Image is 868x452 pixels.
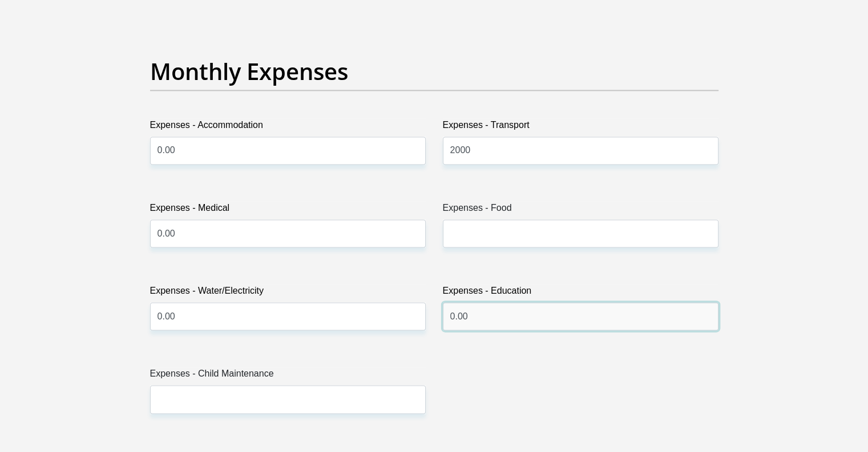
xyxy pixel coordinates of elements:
input: Expenses - Transport [443,137,718,165]
label: Expenses - Child Maintenance [150,367,426,385]
input: Expenses - Accommodation [150,137,426,165]
input: Expenses - Water/Electricity [150,302,426,330]
label: Expenses - Transport [443,118,718,137]
input: Expenses - Food [443,219,718,247]
input: Expenses - Medical [150,219,426,247]
input: Expenses - Child Maintenance [150,385,426,413]
h2: Monthly Expenses [150,58,718,85]
label: Expenses - Water/Electricity [150,284,426,302]
label: Expenses - Education [443,284,718,302]
label: Expenses - Food [443,201,718,219]
label: Expenses - Medical [150,201,426,219]
input: Expenses - Education [443,302,718,330]
label: Expenses - Accommodation [150,118,426,137]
